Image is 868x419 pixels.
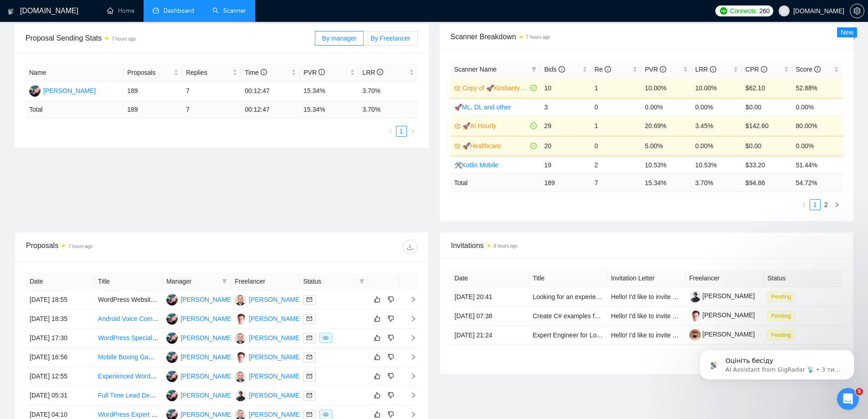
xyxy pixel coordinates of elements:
div: [PERSON_NAME] [180,333,233,343]
img: SM [166,332,178,344]
th: Replies [182,64,241,82]
th: Status [764,269,842,287]
span: Bids [544,66,565,73]
img: SM [166,294,178,305]
td: WordPress Specialist | Full Stack Developer w/ Server Management Experience [94,329,163,348]
td: Total [26,101,123,119]
span: Re [595,66,611,73]
span: info-circle [710,66,716,72]
span: filter [531,67,537,72]
span: info-circle [261,69,267,75]
span: right [834,202,840,207]
span: PVR [645,66,666,73]
span: info-circle [761,66,767,72]
span: Connects: [730,6,757,16]
span: check-circle [530,85,537,91]
img: SM [29,85,41,97]
li: 1 [810,199,821,210]
td: [DATE] 17:30 [26,329,94,348]
td: $ 94.86 [742,174,792,191]
a: VM[PERSON_NAME] [235,372,301,379]
span: crown [454,85,461,91]
td: 80.00% [792,116,842,136]
td: 20.69% [641,116,691,136]
th: Manager [163,273,231,290]
span: Manager [166,276,218,286]
span: like [374,315,380,322]
a: setting [850,7,864,15]
span: dislike [388,315,394,322]
a: BH[PERSON_NAME] [235,391,301,398]
span: filter [220,274,229,288]
td: 0 [591,98,641,116]
button: dislike [385,332,396,343]
div: [PERSON_NAME] [180,390,233,400]
td: $62.10 [742,78,792,98]
li: 2 [821,199,832,210]
div: [PERSON_NAME] [180,314,233,324]
a: Pending [767,293,798,300]
span: setting [850,7,864,15]
li: Next Page [407,126,418,137]
span: Scanner Name [454,66,497,73]
span: info-circle [814,66,821,72]
span: dislike [388,411,394,418]
span: dashboard [153,7,159,14]
td: [DATE] 18:55 [26,290,94,310]
span: info-circle [605,66,611,72]
td: $33.20 [742,156,792,174]
td: WordPress Website Redesign for Cain Awnings [94,290,163,310]
button: dislike [385,294,396,305]
a: 2 [821,200,831,210]
td: [DATE] 05:31 [26,386,94,405]
td: [DATE] 07:38 [451,306,529,326]
img: SM [166,352,178,363]
span: right [410,129,415,134]
a: 🚀AI Hourly [462,121,529,131]
button: left [385,126,396,137]
td: 1 [591,116,641,136]
td: 1 [591,78,641,98]
a: VM[PERSON_NAME] [235,334,301,341]
td: $0.00 [742,136,792,156]
a: 1 [396,126,406,136]
span: download [403,243,417,251]
a: VM[PERSON_NAME] [235,295,301,303]
td: 189 [540,174,591,191]
button: dislike [385,371,396,382]
a: 🛠Kotlin Mobile [454,161,498,169]
a: SM[PERSON_NAME] [29,87,96,94]
td: Android Voice Community App [94,310,163,329]
td: 0.00% [692,98,742,116]
span: like [374,392,380,399]
th: Title [529,269,607,287]
img: VM [235,371,246,382]
td: 15.34% [300,82,359,101]
span: right [403,392,416,398]
a: SM[PERSON_NAME] [166,334,233,341]
td: 7 [591,174,641,191]
li: 1 [396,126,407,137]
a: WordPress Specialist | Full Stack Developer w/ Server Management Experience [98,334,324,341]
span: mail [307,412,312,417]
span: Proposal Sending Stats [26,32,315,44]
td: 52.88% [792,78,842,98]
span: crown [454,143,461,149]
div: [PERSON_NAME] [249,371,301,381]
span: mail [307,297,312,302]
span: LRR [695,66,716,73]
td: 0 [591,136,641,156]
span: check-circle [530,143,537,149]
span: 5 [856,388,863,395]
span: like [374,296,380,303]
button: right [407,126,418,137]
img: SM [166,390,178,401]
div: [PERSON_NAME] [180,295,233,305]
time: 7 hours ago [526,35,550,40]
a: SM[PERSON_NAME] [166,353,233,360]
img: logo [8,4,14,19]
a: Android Voice Community App [98,315,184,322]
a: Create C# examples for new open-source web application framework [533,312,728,320]
span: left [801,202,807,207]
a: Experienced Wordpress Developer Needed for Long-Term Web Design Projects [98,372,324,380]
